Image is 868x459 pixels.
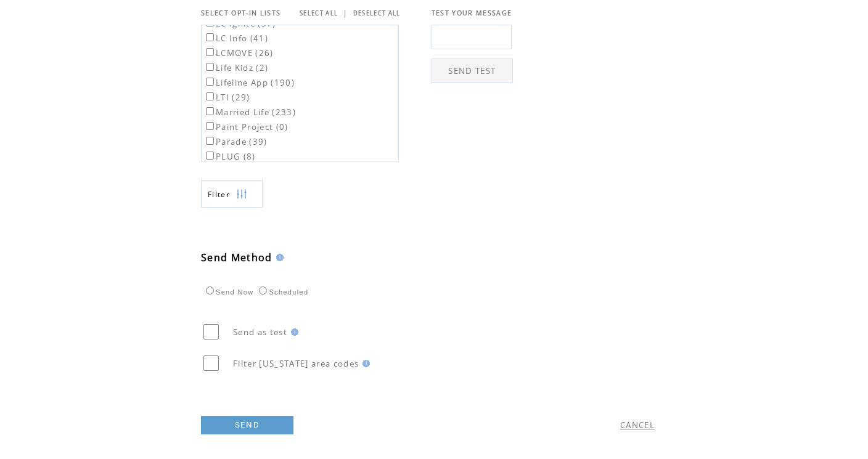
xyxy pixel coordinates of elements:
[201,9,280,17] span: SELECT OPT-IN LISTS
[300,9,338,17] a: SELECT ALL
[206,92,214,100] input: LTI (29)
[201,180,263,208] a: Filter
[236,181,247,208] img: filters.png
[206,152,214,160] input: PLUG (8)
[256,288,308,296] label: Scheduled
[206,107,214,115] input: Married Life (233)
[206,33,214,41] input: LC Info (41)
[206,63,214,71] input: Life Kidz (2)
[203,92,250,103] label: LTI (29)
[359,360,370,367] img: help.gif
[203,136,268,147] label: Parade (39)
[432,9,512,17] span: TEST YOUR MESSAGE
[620,420,655,431] a: CANCEL
[353,9,401,17] a: DESELECT ALL
[208,189,230,200] span: Show filters
[201,251,272,264] span: Send Method
[203,62,268,73] label: Life Kidz (2)
[203,151,256,162] label: PLUG (8)
[203,107,296,118] label: Married Life (233)
[203,288,253,296] label: Send Now
[203,33,268,44] label: LC Info (41)
[206,286,214,294] input: Send Now
[432,59,513,83] a: SEND TEST
[206,137,214,145] input: Parade (39)
[203,121,289,132] label: Paint Project (0)
[233,358,359,369] span: Filter [US_STATE] area codes
[203,77,295,88] label: Lifeline App (190)
[201,416,293,434] a: SEND
[206,48,214,56] input: LCMOVE (26)
[259,286,267,294] input: Scheduled
[343,7,348,18] span: |
[206,78,214,86] input: Lifeline App (190)
[206,122,214,130] input: Paint Project (0)
[287,328,298,336] img: help.gif
[272,254,284,261] img: help.gif
[203,47,274,59] label: LCMOVE (26)
[233,327,287,338] span: Send as test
